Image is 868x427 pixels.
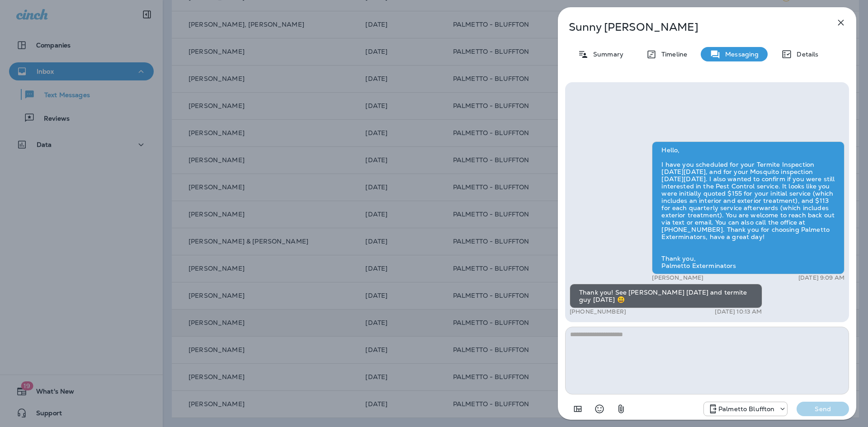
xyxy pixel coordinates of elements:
p: Palmetto Bluffton [718,405,774,413]
p: [DATE] 9:09 AM [798,274,844,282]
div: Thank you! See [PERSON_NAME] [DATE] and termite guy [DATE] 😃 [570,284,762,308]
p: Summary [589,51,623,58]
button: Add in a premade template [569,400,587,418]
p: [PERSON_NAME] [652,274,703,282]
p: Sunny [PERSON_NAME] [569,21,816,33]
div: Hello, I have you scheduled for your Termite Inspection [DATE][DATE], and for your Mosquito inspe... [652,141,844,274]
p: Details [792,51,818,58]
p: Messaging [721,51,759,58]
p: [PHONE_NUMBER] [570,308,626,315]
p: Timeline [657,51,687,58]
p: [DATE] 10:13 AM [715,308,762,315]
button: Select an emoji [590,400,609,418]
div: +1 (843) 604-3631 [704,404,787,414]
